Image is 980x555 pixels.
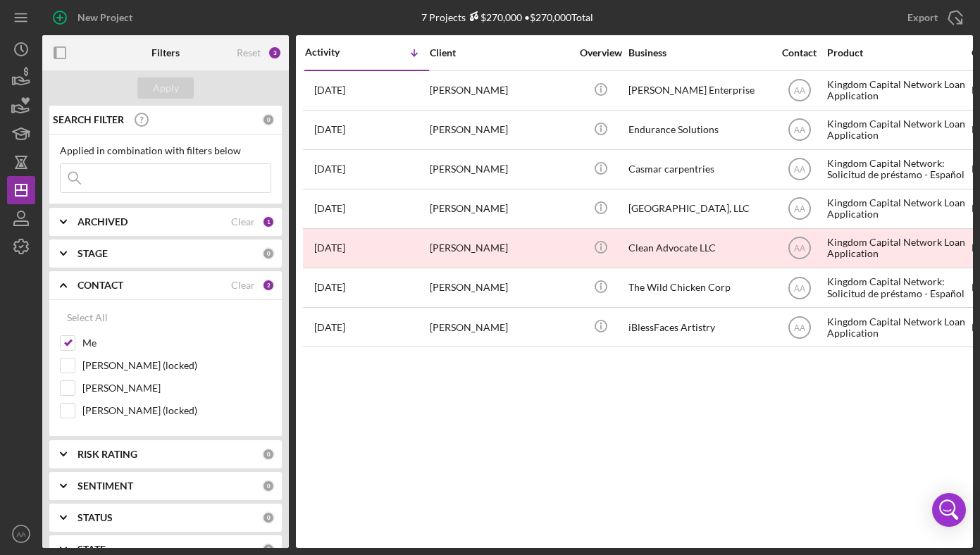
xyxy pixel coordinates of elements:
[827,47,968,58] div: Product
[137,77,194,99] button: Apply
[314,242,345,254] time: 2025-06-19 15:38
[314,203,345,214] time: 2025-06-25 18:51
[314,85,345,96] time: 2025-07-02 17:37
[77,449,137,460] b: RISK RATING
[893,4,973,32] button: Export
[77,480,133,492] b: SENTIMENT
[237,47,261,58] div: Reset
[628,47,769,58] div: Business
[628,111,769,149] div: Endurance Solutions
[53,114,124,125] b: SEARCH FILTER
[231,216,255,227] div: Clear
[82,336,271,350] label: Me
[153,77,179,99] div: Apply
[262,216,275,228] div: 1
[82,381,271,395] label: [PERSON_NAME]
[67,304,108,332] div: Select All
[77,248,108,259] b: STAGE
[42,4,147,32] button: New Project
[231,280,255,291] div: Clear
[60,145,271,156] div: Applied in combination with filters below
[430,308,571,346] div: [PERSON_NAME]
[262,247,275,260] div: 0
[17,530,26,538] text: AA
[932,493,966,527] div: Open Intercom Messenger
[430,230,571,267] div: [PERSON_NAME]
[430,151,571,188] div: [PERSON_NAME]
[628,230,769,267] div: Clean Advocate LLC
[77,544,106,555] b: STATE
[574,47,627,58] div: Overview
[77,512,113,523] b: STATUS
[628,72,769,109] div: [PERSON_NAME] Enterprise
[793,204,805,214] text: AA
[628,308,769,346] div: iBlessFaces Artistry
[7,520,35,548] button: AA
[827,72,968,109] div: Kingdom Capital Network Loan Application
[793,323,805,332] text: AA
[827,151,968,188] div: Kingdom Capital Network: Solicitud de préstamo - Español
[430,269,571,306] div: [PERSON_NAME]
[907,4,938,32] div: Export
[314,163,345,175] time: 2025-06-25 20:25
[628,190,769,227] div: [GEOGRAPHIC_DATA], LLC
[262,448,275,461] div: 0
[314,282,345,293] time: 2025-06-18 15:32
[466,11,522,23] div: $270,000
[827,269,968,306] div: Kingdom Capital Network: Solicitud de préstamo - Español
[793,165,805,175] text: AA
[82,404,271,418] label: [PERSON_NAME] (locked)
[421,11,593,23] div: 7 Projects • $270,000 Total
[793,125,805,135] text: AA
[430,190,571,227] div: [PERSON_NAME]
[262,480,275,492] div: 0
[430,47,571,58] div: Client
[82,358,271,373] label: [PERSON_NAME] (locked)
[77,4,132,32] div: New Project
[60,304,115,332] button: Select All
[827,111,968,149] div: Kingdom Capital Network Loan Application
[305,46,367,58] div: Activity
[793,86,805,96] text: AA
[827,190,968,227] div: Kingdom Capital Network Loan Application
[314,124,345,135] time: 2025-06-26 20:07
[430,111,571,149] div: [PERSON_NAME]
[827,308,968,346] div: Kingdom Capital Network Loan Application
[77,280,123,291] b: CONTACT
[430,72,571,109] div: [PERSON_NAME]
[793,283,805,293] text: AA
[628,151,769,188] div: Casmar carpentries
[827,230,968,267] div: Kingdom Capital Network Loan Application
[268,46,282,60] div: 3
[773,47,826,58] div: Contact
[262,511,275,524] div: 0
[314,322,345,333] time: 2025-05-20 18:02
[262,279,275,292] div: 2
[262,113,275,126] div: 0
[77,216,128,227] b: ARCHIVED
[628,269,769,306] div: The Wild Chicken Corp
[151,47,180,58] b: Filters
[793,244,805,254] text: AA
